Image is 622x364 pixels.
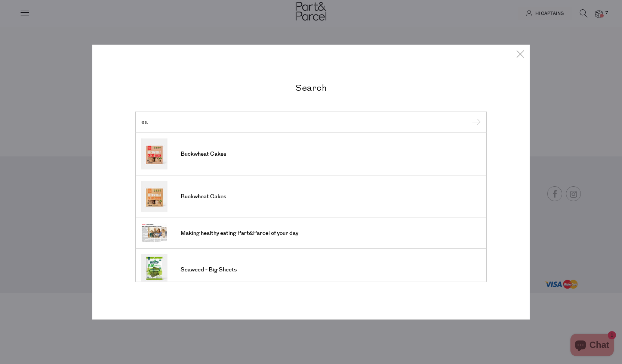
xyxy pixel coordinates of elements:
[181,193,226,200] span: Buckwheat Cakes
[141,119,481,125] input: Search
[141,139,167,169] img: Buckwheat Cakes
[141,254,167,285] img: Seaweed - Big Sheets
[141,224,481,243] a: Making healthy eating Part&Parcel of your day
[135,82,487,93] h2: Search
[141,181,481,212] a: Buckwheat Cakes
[181,150,226,158] span: Buckwheat Cakes
[141,181,167,212] img: Buckwheat Cakes
[181,230,298,237] span: Making healthy eating Part&Parcel of your day
[141,224,167,243] img: Making healthy eating Part&Parcel of your day
[181,266,237,274] span: Seaweed - Big Sheets
[141,254,481,285] a: Seaweed - Big Sheets
[141,139,481,169] a: Buckwheat Cakes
